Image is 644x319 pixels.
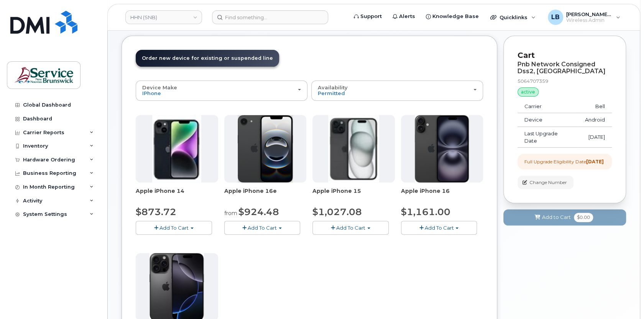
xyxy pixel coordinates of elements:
[136,206,176,217] span: $873.72
[524,158,604,165] div: Full Upgrade Eligibility Date
[578,127,612,148] td: [DATE]
[517,61,612,75] div: Pnb Network Consigned Dss2, [GEOGRAPHIC_DATA]
[399,13,415,20] span: Alerts
[542,10,626,25] div: LeBlanc, Ben (SNB)
[248,225,277,231] span: Add To Cart
[152,115,201,183] img: iphone14.jpg
[336,225,365,231] span: Add To Cart
[415,115,469,183] img: iphone_16_plus.png
[566,17,612,23] span: Wireless Admin
[578,100,612,113] td: Bell
[578,113,612,127] td: Android
[318,90,345,96] span: Permitted
[499,14,527,20] span: Quicklinks
[401,206,450,217] span: $1,161.00
[424,225,453,231] span: Add To Cart
[318,84,348,90] span: Availability
[401,221,477,234] button: Add To Cart
[136,81,307,100] button: Device Make iPhone
[485,10,541,25] div: Quicklinks
[212,10,328,24] input: Find something...
[224,221,301,234] button: Add To Cart
[574,213,593,222] span: $0.00
[348,9,387,24] a: Support
[312,206,362,217] span: $1,027.08
[312,221,389,234] button: Add To Cart
[517,50,612,61] p: Cart
[517,87,539,97] div: active
[159,225,189,231] span: Add To Cart
[136,187,218,202] div: Apple iPhone 14
[125,10,202,24] a: HHN (SNB)
[401,187,483,202] div: Apple iPhone 16
[421,9,484,24] a: Knowledge Base
[328,115,379,183] img: iphone15.jpg
[517,100,578,113] td: Carrier
[517,127,578,148] td: Last Upgrade Date
[517,176,573,189] button: Change Number
[517,78,612,84] div: 5064707359
[311,81,483,100] button: Availability Permitted
[586,159,604,164] strong: [DATE]
[312,187,395,202] div: Apple iPhone 15
[517,113,578,127] td: Device
[360,13,382,20] span: Support
[529,179,567,186] span: Change Number
[566,11,612,17] span: [PERSON_NAME] (SNB)
[503,209,626,225] button: Add to Cart $0.00
[224,210,237,217] small: from
[238,206,279,217] span: $924.48
[238,115,293,183] img: iphone16e.png
[136,221,212,234] button: Add To Cart
[387,9,421,24] a: Alerts
[142,55,273,61] span: Order new device for existing or suspended line
[542,214,571,221] span: Add to Cart
[142,84,177,90] span: Device Make
[551,13,560,22] span: LB
[432,13,479,20] span: Knowledge Base
[224,187,307,202] div: Apple iPhone 16e
[142,90,161,96] span: iPhone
